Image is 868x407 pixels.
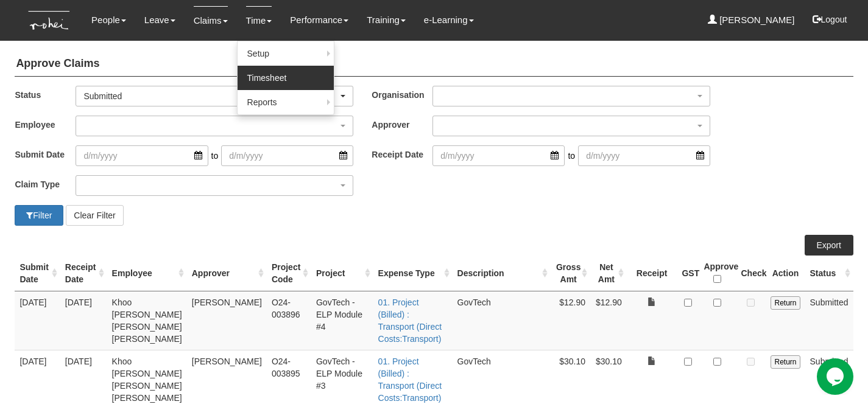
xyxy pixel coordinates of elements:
[805,291,853,350] td: Submitted
[83,90,338,102] div: Submitted
[699,256,736,291] th: Approve
[91,6,126,34] a: People
[238,66,334,90] a: Timesheet
[107,291,187,350] td: Khoo [PERSON_NAME] [PERSON_NAME] [PERSON_NAME]
[804,5,856,34] button: Logout
[736,256,766,291] th: Check
[15,175,76,193] label: Claim Type
[60,256,107,291] th: Receipt Date : activate to sort column ascending
[578,145,710,166] input: d/m/yyyy
[267,291,311,350] td: O24-003896
[208,145,222,166] span: to
[15,256,60,291] th: Submit Date : activate to sort column ascending
[15,291,60,350] td: [DATE]
[378,297,442,344] a: 01. Project (Billed) : Transport (Direct Costs:Transport)
[708,6,795,34] a: [PERSON_NAME]
[372,116,432,133] label: Approver
[290,6,348,34] a: Performance
[76,86,353,106] button: Submitted
[246,6,272,35] a: Time
[805,235,853,256] a: Export
[238,41,334,66] a: Setup
[590,256,627,291] th: Net Amt : activate to sort column ascending
[144,6,175,34] a: Leave
[311,256,373,291] th: Project : activate to sort column ascending
[15,205,63,226] button: Filter
[805,256,853,291] th: Status : activate to sort column ascending
[565,145,578,166] span: to
[424,6,474,34] a: e-Learning
[66,205,123,226] button: Clear Filter
[677,256,699,291] th: GST
[238,90,334,114] a: Reports
[378,357,442,403] a: 01. Project (Billed) : Transport (Direct Costs:Transport)
[267,256,311,291] th: Project Code : activate to sort column ascending
[194,6,228,35] a: Claims
[15,145,76,163] label: Submit Date
[373,256,453,291] th: Expense Type : activate to sort column ascending
[221,145,353,166] input: d/m/yyyy
[60,291,107,350] td: [DATE]
[15,116,76,133] label: Employee
[771,355,800,369] input: Return
[187,291,267,350] td: [PERSON_NAME]
[187,256,267,291] th: Approver : activate to sort column ascending
[590,291,627,350] td: $12.90
[432,145,565,166] input: d/m/yyyy
[453,291,551,350] td: GovTech
[771,296,800,310] input: Return
[76,145,208,166] input: d/m/yyyy
[372,86,432,103] label: Organisation
[311,291,373,350] td: GovTech - ELP Module #4
[817,358,856,395] iframe: chat widget
[453,256,551,291] th: Description : activate to sort column ascending
[367,6,406,34] a: Training
[15,86,76,103] label: Status
[551,256,590,291] th: Gross Amt : activate to sort column ascending
[627,256,677,291] th: Receipt
[372,145,432,163] label: Receipt Date
[766,256,805,291] th: Action
[15,52,853,77] h4: Approve Claims
[551,291,590,350] td: $12.90
[107,256,187,291] th: Employee : activate to sort column ascending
